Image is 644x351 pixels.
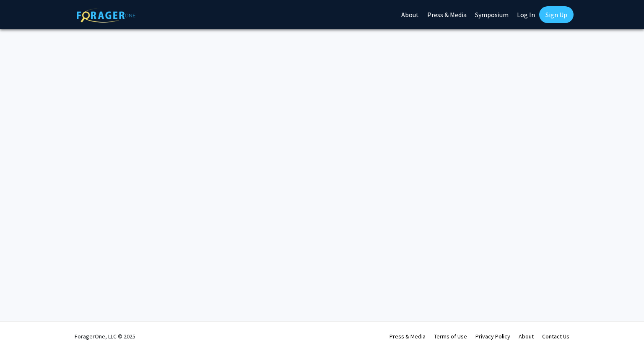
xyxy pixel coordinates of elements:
[390,333,426,340] a: Press & Media
[475,333,510,340] a: Privacy Policy
[434,333,467,340] a: Terms of Use
[539,6,574,23] a: Sign Up
[75,322,135,351] div: ForagerOne, LLC © 2025
[77,8,135,23] img: ForagerOne Logo
[519,333,534,340] a: About
[542,333,569,340] a: Contact Us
